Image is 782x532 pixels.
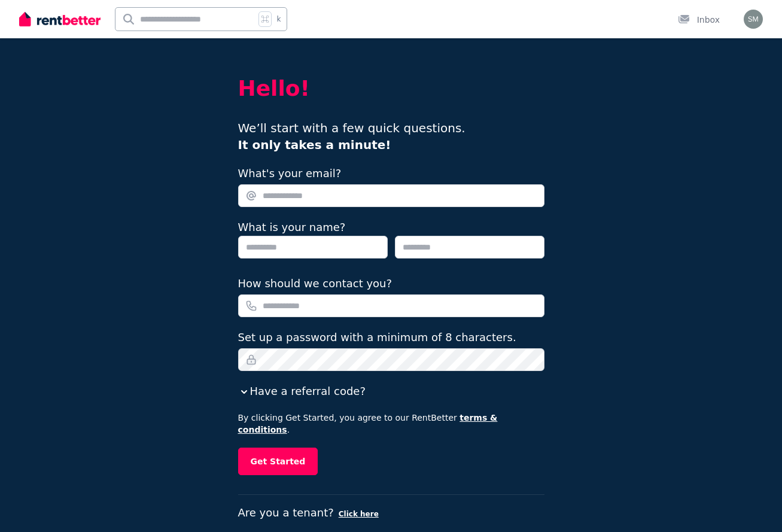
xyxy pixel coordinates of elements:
[19,10,101,28] img: RentBetter
[238,504,544,521] p: Are you a tenant?
[238,221,346,233] label: What is your name?
[238,275,392,292] label: How should we contact you?
[238,383,366,400] button: Have a referral code?
[238,121,465,152] span: We’ll start with a few quick questions.
[238,448,318,475] button: Get Started
[238,165,342,182] label: What's your email?
[678,14,720,26] div: Inbox
[744,10,763,29] img: Stuart MacRae
[238,138,391,152] b: It only takes a minute!
[238,77,544,101] h2: Hello!
[276,14,281,24] span: k
[339,509,379,519] button: Click here
[238,329,516,346] label: Set up a password with a minimum of 8 characters.
[238,412,544,436] p: By clicking Get Started, you agree to our RentBetter .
